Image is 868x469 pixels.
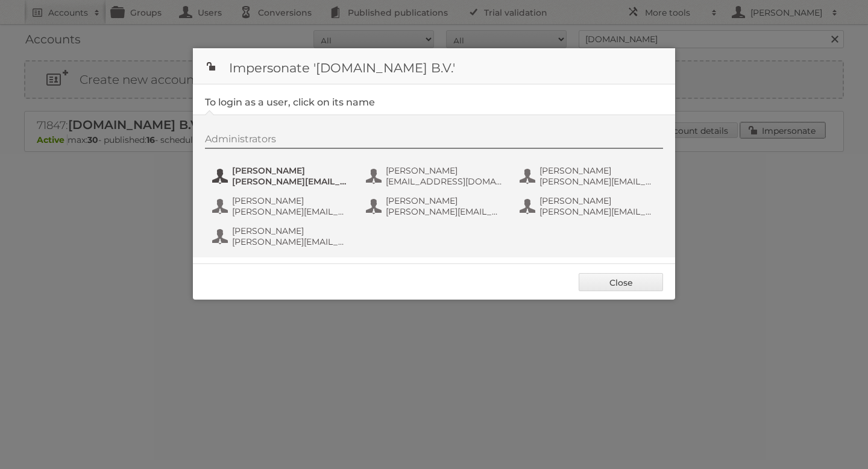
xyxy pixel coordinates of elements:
button: [PERSON_NAME] [PERSON_NAME][EMAIL_ADDRESS][DOMAIN_NAME] [518,164,660,188]
span: [PERSON_NAME] [386,165,503,176]
span: [PERSON_NAME][EMAIL_ADDRESS][DOMAIN_NAME] [232,236,349,247]
span: [PERSON_NAME][EMAIL_ADDRESS][DOMAIN_NAME] [386,206,503,217]
span: [PERSON_NAME] [386,195,503,206]
button: [PERSON_NAME] [PERSON_NAME][EMAIL_ADDRESS][DOMAIN_NAME] [365,194,506,218]
span: [PERSON_NAME][EMAIL_ADDRESS][DOMAIN_NAME] [539,206,656,217]
span: [EMAIL_ADDRESS][DOMAIN_NAME] [386,176,503,187]
button: [PERSON_NAME] [EMAIL_ADDRESS][DOMAIN_NAME] [365,164,506,188]
span: [PERSON_NAME][EMAIL_ADDRESS][DOMAIN_NAME] [232,176,349,187]
button: [PERSON_NAME] [PERSON_NAME][EMAIL_ADDRESS][DOMAIN_NAME] [518,194,660,218]
span: [PERSON_NAME] [539,195,656,206]
legend: To login as a user, click on its name [205,96,375,108]
span: [PERSON_NAME] [232,165,349,176]
div: Administrators [205,133,663,149]
span: [PERSON_NAME] [232,195,349,206]
span: [PERSON_NAME][EMAIL_ADDRESS][DOMAIN_NAME] [232,206,349,217]
span: [PERSON_NAME] [232,225,349,236]
h1: Impersonate '[DOMAIN_NAME] B.V.' [193,48,675,84]
a: Close [579,273,663,291]
button: [PERSON_NAME] [PERSON_NAME][EMAIL_ADDRESS][DOMAIN_NAME] [211,194,353,218]
button: [PERSON_NAME] [PERSON_NAME][EMAIL_ADDRESS][DOMAIN_NAME] [211,224,353,248]
span: [PERSON_NAME][EMAIL_ADDRESS][DOMAIN_NAME] [539,176,656,187]
button: [PERSON_NAME] [PERSON_NAME][EMAIL_ADDRESS][DOMAIN_NAME] [211,164,353,188]
span: [PERSON_NAME] [539,165,656,176]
